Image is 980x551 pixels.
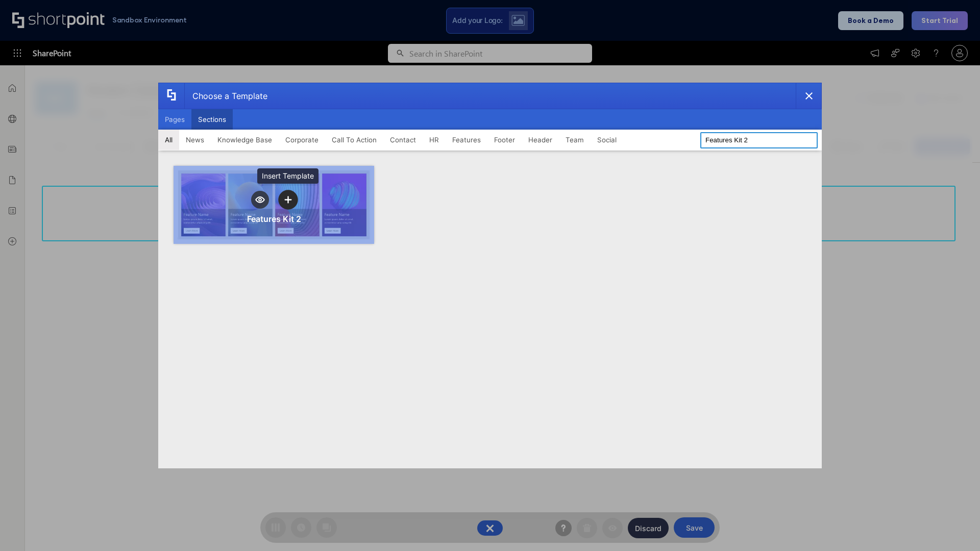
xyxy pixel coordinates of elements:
[325,130,383,150] button: Call To Action
[522,130,559,150] button: Header
[700,132,818,148] input: Search
[383,130,423,150] button: Contact
[158,109,191,130] button: Pages
[211,130,279,150] button: Knowledge Base
[184,83,267,109] div: Choose a Template
[591,130,623,150] button: Social
[158,130,179,150] button: All
[446,130,487,150] button: Features
[158,83,822,468] div: template selector
[929,502,980,551] iframe: Chat Widget
[191,109,233,130] button: Sections
[559,130,591,150] button: Team
[423,130,446,150] button: HR
[179,130,211,150] button: News
[279,130,325,150] button: Corporate
[247,214,301,224] div: Features Kit 2
[487,130,522,150] button: Footer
